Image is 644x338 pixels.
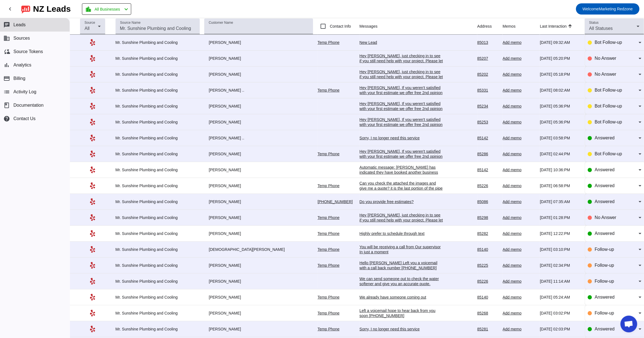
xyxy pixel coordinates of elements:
div: [PERSON_NAME] [204,215,288,220]
span: Follow-up [595,279,614,284]
div: Add memo [503,183,535,188]
mat-icon: Yelp [89,294,96,301]
div: [DATE] 05:36:PM [540,120,580,125]
span: No Answer [595,72,616,77]
div: Add memo [503,88,535,93]
div: [PERSON_NAME] [204,183,288,188]
mat-icon: Yelp [89,198,96,205]
div: [PERSON_NAME] [204,199,288,204]
div: 85282 [477,231,498,236]
a: Temp Phone [318,184,340,188]
a: Temp Phone [318,311,340,315]
div: Left a voicemail hope to hear back from you soon [PHONE_NUMBER] [359,308,443,318]
mat-icon: list [3,89,10,95]
div: [PERSON_NAME] .. [204,135,288,141]
div: 85207 [477,56,498,61]
mat-icon: Yelp [89,262,96,269]
div: [PERSON_NAME] [204,151,288,156]
mat-icon: Yelp [89,246,96,253]
div: Automatic message: [PERSON_NAME] has indicated they have booked another business for this job. [359,165,443,180]
div: 85140 [477,247,498,252]
span: Sources [13,36,30,41]
div: 85234 [477,104,498,109]
div: Mr. Sunshine Plumbing and Cooling [116,104,199,109]
div: [DEMOGRAPHIC_DATA][PERSON_NAME] [204,247,288,252]
div: [DATE] 03:02:PM [540,311,580,316]
div: Mr. Sunshine Plumbing and Cooling [116,167,199,172]
span: Answered [595,199,615,204]
div: Last Interaction [540,23,567,29]
span: Marketing Redzone [583,5,633,13]
span: Bot Follow-up [595,104,622,108]
div: [PERSON_NAME] [204,295,288,300]
div: Add memo [503,104,535,109]
div: Hello [PERSON_NAME] Left you a voicemail with a call back number [PHONE_NUMBER] Hope to hear from... [359,260,443,275]
div: [DATE] 05:18:PM [540,72,580,77]
div: Add memo [503,263,535,268]
div: [PERSON_NAME] [204,311,288,316]
span: Answered [595,231,615,236]
span: Documentation [13,103,44,108]
div: Hey [PERSON_NAME], just checking in to see if you still need help with your project. Please let m... [359,53,443,73]
span: book [3,102,10,109]
div: Add memo [503,279,535,284]
div: Hey [PERSON_NAME], If you weren't satisfied with your first estimate we offer free 2nd opinion es... [359,85,443,105]
div: [DATE] 06:58:PM [540,183,580,188]
span: Follow-up [595,247,614,252]
mat-icon: Yelp [89,326,96,332]
a: Temp Phone [318,88,340,92]
span: Activity Log [13,89,36,94]
div: Can you check the attached the images and give me a quote? it is the last portion of the pipe tha... [359,181,443,196]
div: Hey [PERSON_NAME], If you weren't satisfied with your first estimate we offer free 2nd opinion es... [359,101,443,121]
div: 85253 [477,120,498,125]
div: [DATE] 07:35:AM [540,199,580,204]
img: logo [21,4,30,14]
div: Hey [PERSON_NAME], If you weren't satisfied with your first estimate we offer free 2nd opinion es... [359,117,443,137]
a: Temp Phone [318,215,340,220]
div: Mr. Sunshine Plumbing and Cooling [116,327,199,332]
div: Add memo [503,311,535,316]
div: New Lead [359,40,443,45]
a: Temp Phone [318,247,340,252]
mat-label: Source [84,21,95,25]
span: No Answer [595,215,616,220]
span: Follow-up [595,263,614,268]
div: [DATE] 09:32:AM [540,40,580,45]
a: Temp Phone [318,327,340,331]
div: Mr. Sunshine Plumbing and Cooling [116,215,199,220]
div: Hey [PERSON_NAME], just checking in to see if you still need help with your project. Please let m... [359,213,443,233]
div: [PERSON_NAME] [204,231,288,236]
mat-icon: bar_chart [3,62,10,68]
div: 85086 [477,199,498,204]
div: Mr. Sunshine Plumbing and Cooling [116,40,199,45]
mat-icon: payment [3,75,10,82]
div: Add memo [503,135,535,141]
mat-icon: Yelp [89,119,96,125]
mat-icon: help [3,115,10,122]
div: [PERSON_NAME] [204,263,288,268]
span: Answered [595,183,615,188]
div: Sorry, I no longer need this service [359,135,443,141]
div: Highly prefer to schedule through text [359,231,443,236]
div: [DATE] 11:14:AM [540,279,580,284]
div: NZ Leads [33,5,71,13]
span: Answered [595,135,615,140]
span: Source Tokens [13,49,43,54]
div: Mr. Sunshine Plumbing and Cooling [116,279,199,284]
span: Bot Follow-up [595,88,622,92]
div: [DATE] 05:24:AM [540,295,580,300]
mat-icon: Yelp [89,230,96,237]
div: Add memo [503,295,535,300]
a: Temp Phone [318,231,340,236]
span: Contact Us [13,116,36,121]
span: All Statuses [589,26,613,31]
div: Hey [PERSON_NAME], If you weren't satisfied with your first estimate we offer free 2nd opinion es... [359,149,443,169]
span: Leads [13,22,26,27]
div: 85226 [477,183,498,188]
div: [DATE] 02:44:PM [540,151,580,156]
mat-icon: Yelp [89,166,96,173]
div: [DATE] 03:58:PM [540,135,580,141]
mat-icon: Yelp [89,214,96,221]
mat-icon: location_city [85,6,92,13]
a: [PHONE_NUMBER] [318,199,353,204]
